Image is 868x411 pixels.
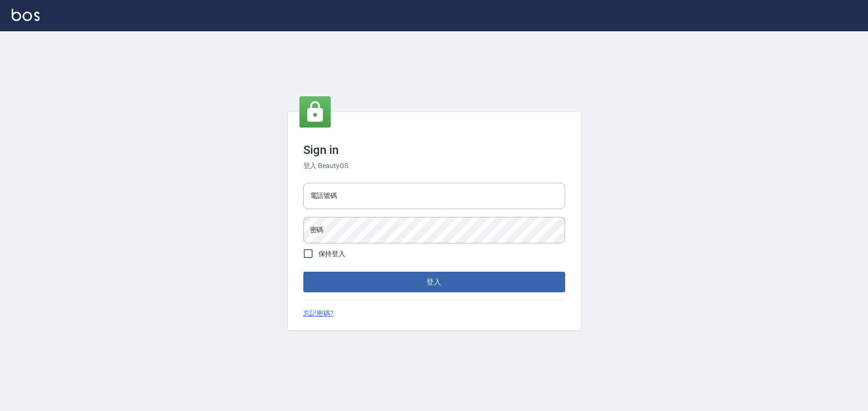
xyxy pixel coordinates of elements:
img: Logo [12,9,40,21]
button: 登入 [303,272,565,292]
h6: 登入 BeautyOS [303,161,565,171]
a: 忘記密碼? [303,308,334,319]
h3: Sign in [303,143,565,157]
span: 保持登入 [318,249,346,259]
